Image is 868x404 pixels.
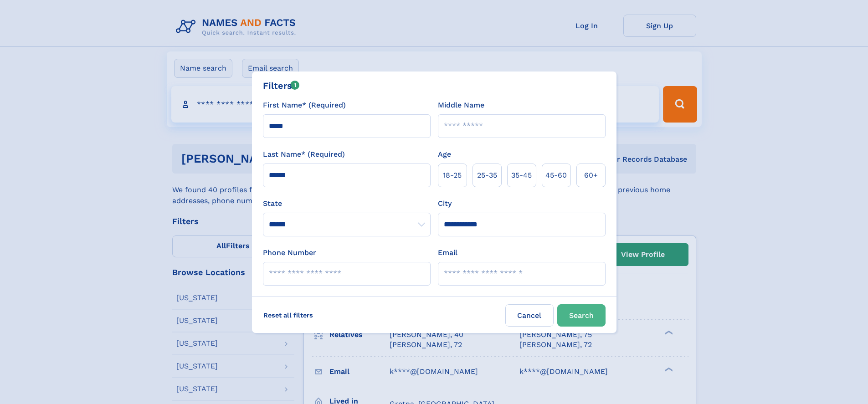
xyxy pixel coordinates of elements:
[257,304,319,326] label: Reset all filters
[505,304,554,327] label: Cancel
[477,170,497,181] span: 25‑35
[438,198,452,209] label: City
[438,100,484,111] label: Middle Name
[263,247,316,258] label: Phone Number
[263,100,346,111] label: First Name* (Required)
[443,170,462,181] span: 18‑25
[438,149,451,160] label: Age
[438,247,457,258] label: Email
[263,198,431,209] label: State
[584,170,598,181] span: 60+
[263,149,345,160] label: Last Name* (Required)
[511,170,532,181] span: 35‑45
[557,304,606,327] button: Search
[545,170,567,181] span: 45‑60
[263,79,300,92] div: Filters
